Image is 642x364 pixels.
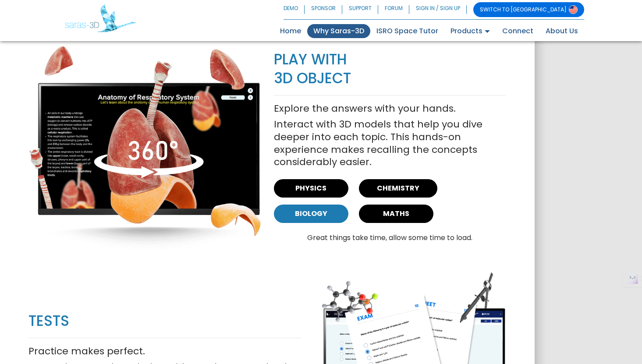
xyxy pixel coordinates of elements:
a: SWITCH TO [GEOGRAPHIC_DATA] [473,2,584,17]
a: Products [444,24,496,38]
a: FORUM [378,2,409,17]
a: Connect [496,24,539,38]
img: interact-with-3d-object [28,45,261,251]
a: BIOLOGY [274,205,348,223]
p: Interact with 3D models that help you dive deeper into each topic. This hands-on experience makes... [274,118,506,168]
a: SIGN IN / SIGN UP [409,2,467,17]
a: About Us [539,24,584,38]
img: Switch to USA [569,5,578,14]
a: ISRO Space Tutor [370,24,444,38]
a: PHYSICS [274,179,348,198]
a: CHEMISTRY [359,179,437,198]
a: SPONSOR [305,2,342,17]
a: MATHS [359,205,433,223]
img: Saras 3D [65,4,136,32]
a: DEMO [284,2,305,17]
a: Home [274,24,307,38]
a: Why Saras-3D [307,24,370,38]
p: Practice makes perfect. [28,345,301,358]
p: PLAY WITH 3D OBJECT [274,50,506,88]
a: SUPPORT [342,2,378,17]
p: Great things take time, allow some time to load. [274,233,506,243]
p: Explore the answers with your hands. [274,102,506,115]
p: TESTS [28,312,301,331]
